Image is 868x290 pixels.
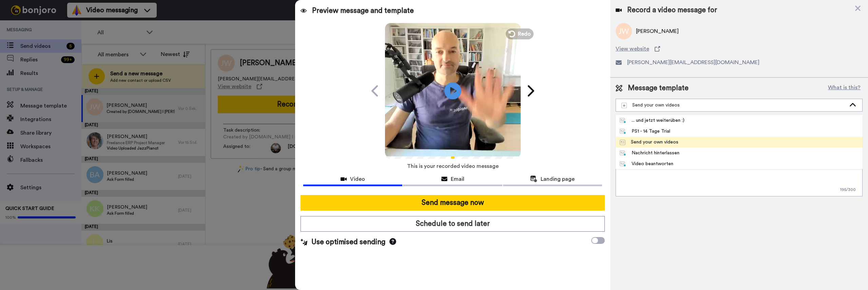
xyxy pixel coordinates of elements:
[301,195,605,211] button: Send message now
[627,58,759,66] span: [PERSON_NAME][EMAIL_ADDRESS][DOMAIN_NAME]
[620,161,626,167] img: nextgen-template.svg
[620,129,626,134] img: nextgen-template.svg
[620,140,625,145] img: Message-temps.svg
[620,160,673,167] div: Video beantworten
[620,118,626,123] img: nextgen-template.svg
[628,83,689,93] span: Message template
[621,103,627,108] img: demo-template.svg
[301,216,605,232] button: Schedule to send later
[620,150,679,156] div: Nachricht hinterlassen
[620,117,684,124] div: ... und jetzt weiterüben :)
[541,175,575,183] span: Landing page
[311,237,385,247] span: Use optimised sending
[407,159,499,174] span: This is your recorded video message
[620,139,678,146] div: Send your own videos
[616,45,649,53] span: View website
[621,102,846,109] div: Send your own videos
[451,175,464,183] span: Email
[826,83,863,93] button: What is this?
[620,151,626,156] img: nextgen-template.svg
[620,128,670,135] div: PS1 - 14 Tage Trial
[616,45,863,53] a: View website
[350,175,365,183] span: Video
